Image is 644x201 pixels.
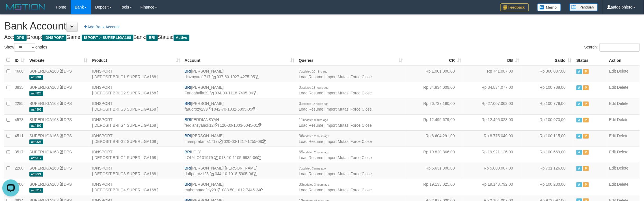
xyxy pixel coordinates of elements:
span: 11 [299,117,328,122]
a: Delete [617,85,628,90]
td: Rp 34.834.009,00 [405,82,463,98]
span: BRI [185,182,191,187]
span: BRI [185,150,191,154]
td: Rp 360.087,00 [522,66,574,82]
td: DPS [27,82,90,98]
a: Load [299,91,308,95]
a: Import Mutasi [325,75,349,79]
a: Load [299,139,308,144]
span: updated 18 hours ago [301,102,329,105]
span: 7 [299,69,327,73]
td: 4511 [12,130,27,147]
td: 3835 [12,82,27,98]
span: Paused [583,150,589,155]
a: Resume [309,139,323,144]
span: BRI [185,101,191,106]
span: aaf-325 [29,139,43,144]
button: Open LiveChat chat widget [2,2,19,19]
span: aaf-302 [29,123,43,128]
a: Load [299,188,308,192]
span: Active [174,35,190,41]
span: BRI [185,85,191,90]
span: | | | [299,134,372,144]
span: 0 [299,101,329,106]
a: Copy diazayara1717 to clipboard [212,75,216,79]
span: 33 [299,182,329,187]
span: aaf-323 [29,91,43,96]
td: Rp 100.115,00 [522,130,574,147]
td: Rp 100.779,00 [522,98,574,114]
a: Resume [309,91,323,95]
span: Active [576,101,582,106]
span: 7 [299,166,326,170]
a: Import Mutasi [325,172,349,176]
span: | | | [299,117,372,128]
span: Active [576,150,582,155]
span: Paused [583,69,589,74]
a: Resume [309,107,323,111]
a: Load [299,107,308,111]
th: Product: activate to sort column ascending [90,55,182,66]
a: Copy Faridahalla29 to clipboard [210,91,214,95]
a: Import Mutasi [325,188,349,192]
td: IDNSPORT [ DEPOSIT BRI G3 SUPERLIGA168 ] [90,163,182,179]
span: BRI [185,134,191,138]
span: updated 10 mins ago [301,70,327,73]
span: | | | [299,85,372,95]
td: LOLY 018-10-1105-6985-06 [182,147,297,163]
h4: Acc: Group: Game: Bank: Status: [4,35,640,40]
th: Status [574,55,607,66]
td: Rp 1.001.000,00 [405,66,463,82]
a: muhammadfirly29 [185,188,216,192]
span: Paused [583,134,589,139]
span: aaf-319 [29,188,43,193]
td: Rp 26.737.190,00 [405,98,463,114]
td: IDNSPORT [ DEPOSIT BRI G3 SUPERLIGA168 ] [90,98,182,114]
td: [PERSON_NAME] 037-60-1027-4275-05 [182,66,297,82]
td: Rp 34.834.077,00 [463,82,522,98]
a: daffpetroz123 [185,172,209,176]
a: Import Mutasi [325,107,349,111]
a: Copy 083501012744534 to clipboard [261,188,265,192]
span: DPS [14,35,27,41]
td: IDNSPORT [ DEPOSIT BRI G2 SUPERLIGA168 ] [90,82,182,98]
span: IDNSPORT [42,35,66,41]
td: Rp 731.126,00 [522,163,574,179]
a: Edit [609,150,616,154]
td: DPS [27,98,90,114]
a: Resume [309,75,323,79]
td: DPS [27,114,90,130]
td: [PERSON_NAME] 020-60-1217-1255-08 [182,130,297,147]
span: Paused [583,118,589,122]
span: updated 18 hours ago [301,86,329,89]
a: faruqrozy299 [185,107,208,111]
span: Active [576,69,582,74]
img: MOTION_logo.png [4,3,47,11]
span: Paused [583,101,589,106]
td: Rp 100.973,00 [522,114,574,130]
a: diazayara1717 [185,75,211,79]
td: Rp 100.230,00 [522,179,574,195]
img: panduan.png [570,3,598,11]
th: Website: activate to sort column ascending [27,55,90,66]
a: Delete [617,150,628,154]
td: DPS [27,147,90,163]
td: IDNSPORT [ DEPOSIT BRI G2 SUPERLIGA168 ] [90,147,182,163]
span: Active [576,118,582,122]
span: 0 [299,85,329,90]
a: SUPERLIGA168 [29,117,59,122]
span: | | | [299,150,372,160]
a: SUPERLIGA168 [29,150,59,154]
a: Resume [309,188,323,192]
a: Force Close [351,91,372,95]
a: Force Close [351,172,372,176]
a: Delete [617,166,628,170]
span: | | | [299,182,372,192]
td: FERDIANSYAH 126-30-1003-6045-01 [182,114,297,130]
th: ID: activate to sort column ascending [12,55,27,66]
a: Force Close [351,75,372,79]
th: DB: activate to sort column ascending [463,55,522,66]
td: Rp 19.820.866,00 [405,147,463,163]
a: Copy faruqrozy299 to clipboard [209,107,213,111]
span: Paused [583,85,589,90]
